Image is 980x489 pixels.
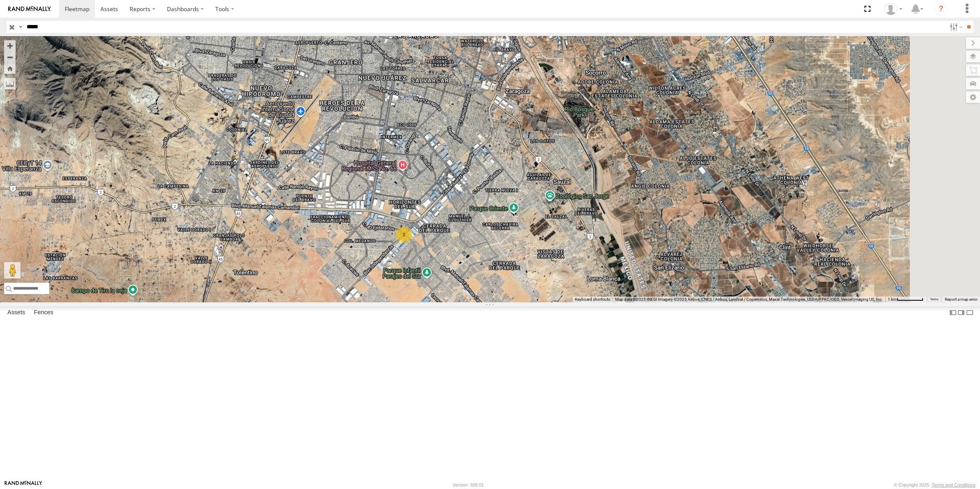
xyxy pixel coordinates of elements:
label: Dock Summary Table to the Right [957,306,965,318]
label: Assets [3,307,29,318]
div: © Copyright 2025 - [894,482,975,487]
label: Search Filter Options [946,21,964,33]
label: Dock Summary Table to the Left [949,306,957,318]
a: Report a map error [945,297,978,302]
button: Keyboard shortcuts [575,297,610,302]
button: Map Scale: 1 km per 61 pixels [885,297,926,302]
label: Hide Summary Table [966,306,974,318]
a: Visit our Website [5,481,42,489]
img: rand-logo.svg [8,6,51,12]
button: Zoom in [4,40,16,51]
button: Zoom out [4,51,16,63]
a: Terms (opens in new tab) [930,298,939,301]
label: Map Settings [966,91,980,103]
span: Map data ©2025 INEGI Imagery ©2025 Airbus, CNES / Airbus, Landsat / Copernicus, Maxar Technologie... [615,297,883,302]
div: 2 [396,226,412,243]
div: Roberto Garcia [882,3,905,15]
div: Version: 309.01 [453,482,484,487]
label: Measure [4,78,16,89]
a: Terms and Conditions [932,482,975,487]
label: Search Query [17,21,24,33]
span: 1 km [888,297,897,302]
label: Fences [30,307,57,318]
i: ? [934,2,948,16]
button: Zoom Home [4,63,16,74]
button: Drag Pegman onto the map to open Street View [4,262,21,279]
